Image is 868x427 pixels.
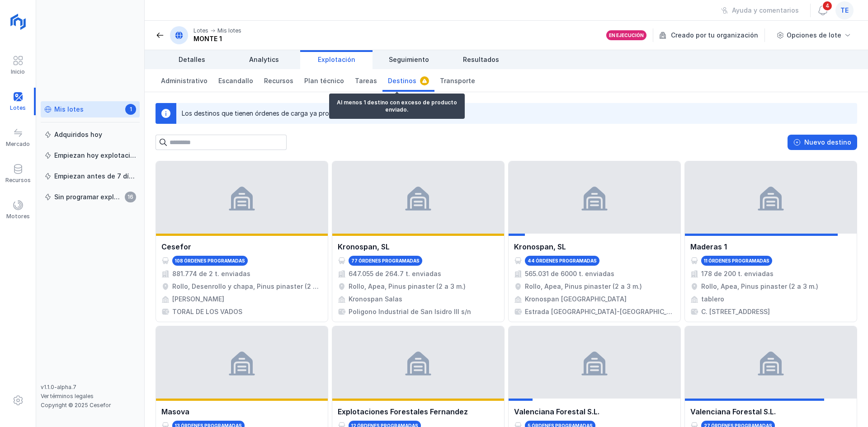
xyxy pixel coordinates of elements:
[161,76,208,85] span: Administrativo
[445,50,517,69] a: Resultados
[389,55,429,64] span: Seguimiento
[514,406,599,417] div: Valenciana Forestal S.L.
[125,192,136,202] span: 16
[172,282,322,291] div: Rollo, Desenrollo y chapa, Pinus pinaster (2 a 4 m.)
[525,282,642,291] div: Rollo, Apea, Pinus pinaster (2 a 3 m.)
[161,241,191,252] div: Cesefor
[217,27,241,34] div: Mis lotes
[182,109,462,118] div: Los destinos que tienen órdenes de carga ya programadas sólo serán editables parcialmente.
[701,269,774,278] div: 178 de 200 t. enviadas
[349,269,441,278] div: 647.055 de 264.7 t. enviadas
[11,68,25,75] div: Inicio
[715,3,805,18] button: Ayuda y comentarios
[5,177,31,184] div: Recursos
[329,94,465,119] div: Al menos 1 destino con exceso de producto enviado.
[179,55,205,64] span: Detalles
[349,282,466,291] div: Rollo, Apea, Pinus pinaster (2 a 3 m.)
[7,10,29,33] img: logoRight.svg
[6,213,30,220] div: Motores
[440,76,475,85] span: Transporte
[213,69,259,92] a: Escandallo
[41,189,140,205] a: Sin programar explotación16
[264,76,293,85] span: Recursos
[304,76,344,85] span: Plan técnico
[609,32,644,38] div: En ejecución
[804,138,851,147] div: Nuevo destino
[41,168,140,184] a: Empiezan antes de 7 días
[54,192,122,202] div: Sin programar explotación
[41,101,140,117] a: Mis lotes1
[528,258,597,264] div: 44 órdenes programadas
[54,105,84,114] div: Mis lotes
[373,50,445,69] a: Seguimiento
[41,147,140,164] a: Empiezan hoy explotación
[299,69,349,92] a: Plan técnico
[840,6,849,15] span: te
[172,269,250,278] div: 881.774 de 2 t. enviadas
[659,28,766,42] div: Creado por tu organización
[525,307,675,316] div: Estrada [GEOGRAPHIC_DATA]-[GEOGRAPHIC_DATA], Km 106, 09199, [GEOGRAPHIC_DATA]
[193,34,241,43] div: MONTE 1
[355,76,377,85] span: Tareas
[161,406,189,417] div: Masova
[54,172,136,181] div: Empiezan antes de 7 días
[338,406,468,417] div: Explotaciones Forestales Fernandez
[349,295,402,304] div: Kronospan Salas
[318,55,355,64] span: Explotación
[704,258,769,264] div: 11 órdenes programadas
[125,104,136,115] span: 1
[690,241,727,252] div: Maderas 1
[156,50,228,69] a: Detalles
[822,0,833,11] span: 4
[388,76,416,85] span: Destinos
[463,55,499,64] span: Resultados
[228,50,300,69] a: Analytics
[172,307,242,316] div: TORAL DE LOS VADOS
[193,27,208,34] div: Lotes
[41,384,140,391] div: v1.1.0-alpha.7
[349,307,471,316] div: Poligono Industrial de San Isidro III s/n
[514,241,566,252] div: Kronospan, SL
[525,269,614,278] div: 565.031 de 6000 t. enviadas
[300,50,373,69] a: Explotación
[249,55,279,64] span: Analytics
[259,69,299,92] a: Recursos
[788,135,857,150] button: Nuevo destino
[156,69,213,92] a: Administrativo
[41,393,94,399] a: Ver términos legales
[349,69,382,92] a: Tareas
[701,295,724,304] div: tablero
[6,141,30,148] div: Mercado
[54,130,102,139] div: Adquiridos hoy
[732,6,799,15] div: Ayuda y comentarios
[690,406,776,417] div: Valenciana Forestal S.L.
[351,258,420,264] div: 77 órdenes programadas
[218,76,253,85] span: Escandallo
[434,69,481,92] a: Transporte
[701,307,770,316] div: C. [STREET_ADDRESS]
[172,295,224,304] div: [PERSON_NAME]
[338,241,390,252] div: Kronospan, SL
[41,402,140,409] div: Copyright © 2025 Cesefor
[701,282,818,291] div: Rollo, Apea, Pinus pinaster (2 a 3 m.)
[787,31,841,40] div: Opciones de lote
[382,69,434,92] a: Destinos
[525,295,627,304] div: Kronospan [GEOGRAPHIC_DATA]
[41,127,140,143] a: Adquiridos hoy
[54,151,136,160] div: Empiezan hoy explotación
[175,258,245,264] div: 108 órdenes programadas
